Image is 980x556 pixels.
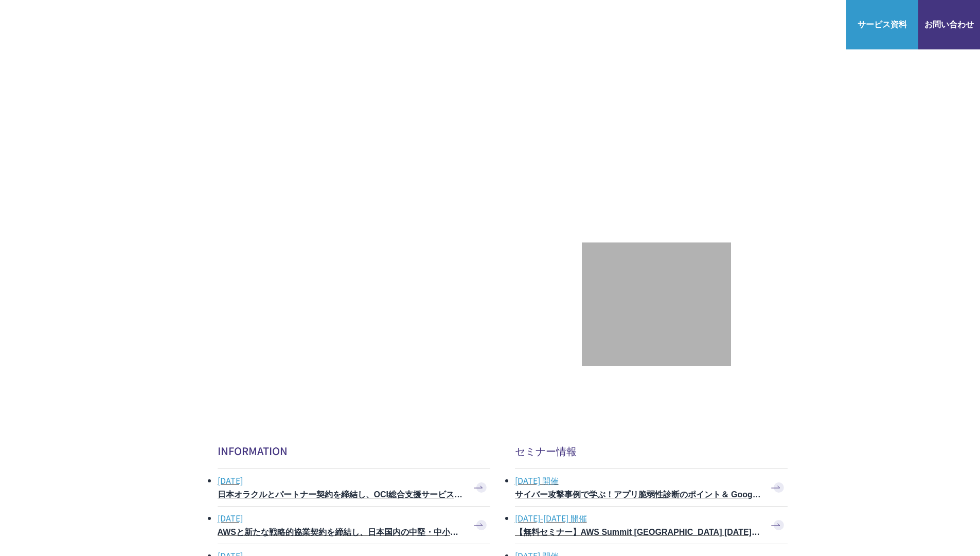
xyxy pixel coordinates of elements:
[846,18,918,30] span: サービス資料
[515,472,762,489] span: [DATE] 開催
[409,290,594,362] img: AWS請求代行サービス 統合管理プラン
[218,161,582,259] h1: AWS ジャーニーの 成功を実現
[573,14,665,27] p: 業種別ソリューション
[739,14,782,27] p: ナレッジ
[598,156,747,196] p: 最上位プレミアティア サービスパートナー
[218,290,403,365] a: AWSとの戦略的協業契約 締結
[515,527,762,538] h3: 【無料セミナー】AWS Summit [GEOGRAPHIC_DATA] [DATE] ピックアップセッション
[602,258,710,352] img: 契約件数
[515,469,788,506] a: [DATE] 開催 サイバー攻撃事例で学ぶ！アプリ脆弱性診断のポイント＆ Google Cloud セキュリティ対策
[218,509,465,527] span: [DATE]
[218,472,465,489] span: [DATE]
[15,8,193,33] a: AWS総合支援サービス C-Chorus NHN テコラスAWS総合支援サービス
[118,10,193,31] span: NHN テコラス AWS総合支援サービス
[686,14,719,27] a: 導入事例
[218,82,582,150] p: AWSの導入からコスト削減、 構成・運用の最適化からデータ活用まで 規模や業種業態を問わない マネージドサービスで
[661,156,684,171] em: AWS
[515,507,788,544] a: [DATE]-[DATE] 開催 【無料セミナー】AWS Summit [GEOGRAPHIC_DATA] [DATE] ピックアップセッション
[515,443,788,458] h2: セミナー情報
[509,14,552,27] p: サービス
[218,469,490,506] a: [DATE] 日本オラクルとパートナー契約を締結し、OCI総合支援サービスの提供を開始
[803,14,836,27] a: ログイン
[515,509,762,527] span: [DATE]-[DATE] 開催
[218,507,490,544] a: [DATE] AWSと新たな戦略的協業契約を締結し、日本国内の中堅・中小企業でのAWS活用を加速
[218,489,465,501] h3: 日本オラクルとパートナー契約を締結し、OCI総合支援サービスの提供を開始
[626,97,719,144] img: AWSプレミアティアサービスパートナー
[218,527,465,538] h3: AWSと新たな戦略的協業契約を締結し、日本国内の中堅・中小企業でのAWS活用を加速
[461,14,488,27] p: 強み
[218,290,403,362] img: AWSとの戦略的協業契約 締結
[918,18,980,30] span: お問い合わせ
[409,290,594,365] a: AWS請求代行サービス 統合管理プラン
[515,489,762,501] h3: サイバー攻撃事例で学ぶ！アプリ脆弱性診断のポイント＆ Google Cloud セキュリティ対策
[218,443,490,458] h2: INFORMATION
